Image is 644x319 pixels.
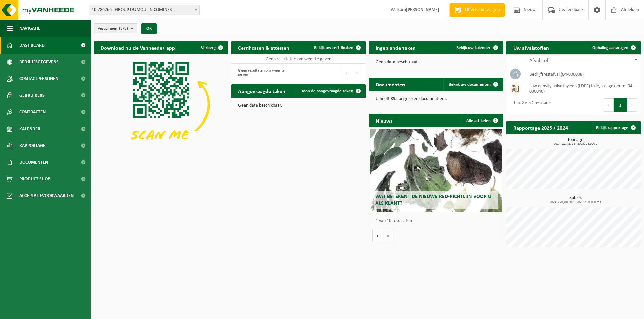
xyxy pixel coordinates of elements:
span: Bekijk uw documenten [449,82,491,87]
h2: Ingeplande taken [369,41,422,54]
h2: Certificaten & attesten [231,41,296,54]
div: 1 tot 2 van 2 resultaten [510,98,551,112]
span: Contracten [19,104,46,121]
a: Offerte aanvragen [449,3,505,17]
button: OK [141,23,157,34]
span: Navigatie [19,20,40,37]
span: Documenten [19,154,48,171]
button: Next [627,98,637,112]
h2: Nieuws [369,114,399,127]
button: Previous [341,66,352,79]
span: Product Shop [19,171,50,187]
p: Geen data beschikbaar. [238,103,359,108]
h2: Aangevraagde taken [231,84,292,97]
button: Vestigingen(3/3) [94,23,137,33]
span: 10-786266 - GROUP DUMOULIN COMINES [89,5,200,15]
h2: Uw afvalstoffen [506,41,556,54]
h2: Download nu de Vanheede+ app! [94,41,183,54]
span: Wat betekent de nieuwe RED-richtlijn voor u als klant? [375,194,491,206]
span: Bedrijfsgegevens [19,54,59,70]
a: Alle artikelen [461,114,502,127]
span: Offerte aanvragen [463,7,501,13]
count: (3/3) [119,26,128,31]
button: Volgende [383,229,393,242]
span: Acceptatievoorwaarden [19,187,74,204]
a: Bekijk uw kalender [451,41,502,54]
span: Contactpersonen [19,70,58,87]
h3: Tonnage [510,138,641,146]
div: Geen resultaten om weer te geven [235,65,295,80]
h3: Kubiek [510,196,641,204]
td: low density polyethyleen (LDPE) folie, los, gekleurd (04-000040) [524,81,641,96]
span: Afvalstof [529,58,548,63]
p: 1 van 10 resultaten [376,219,500,223]
span: Ophaling aanvragen [592,46,628,50]
span: Rapportage [19,137,45,154]
span: Toon de aangevraagde taken [301,89,353,93]
a: Wat betekent de nieuwe RED-richtlijn voor u als klant? [370,129,502,212]
span: 10-786266 - GROUP DUMOULIN COMINES [89,5,199,15]
span: Kalender [19,121,40,137]
span: 2024: 270,000 m3 - 2025: 150,000 m3 [510,201,641,204]
button: Next [352,66,362,79]
span: Vestigingen [98,24,128,34]
span: Dashboard [19,37,45,54]
a: Bekijk uw certificaten [309,41,365,54]
span: Verberg [201,46,216,50]
td: bedrijfsrestafval (04-000008) [524,67,641,81]
a: Bekijk uw documenten [443,78,502,91]
span: 2024: 127,270 t - 2025: 94,990 t [510,142,641,146]
span: Bekijk uw certificaten [314,46,353,50]
strong: [PERSON_NAME] [406,7,439,12]
img: Download de VHEPlus App [94,54,228,155]
a: Bekijk rapportage [591,121,640,134]
h2: Documenten [369,78,412,91]
span: Bekijk uw kalender [456,46,491,50]
td: Geen resultaten om weer te geven [231,54,366,64]
button: 1 [614,98,627,112]
button: Verberg [196,41,227,54]
a: Ophaling aanvragen [587,41,640,54]
span: Gebruikers [19,87,45,104]
a: Toon de aangevraagde taken [296,84,365,98]
p: Geen data beschikbaar. [376,60,496,65]
button: Previous [603,98,614,112]
button: Vorige [372,229,383,242]
h2: Rapportage 2025 / 2024 [506,121,575,134]
p: U heeft 395 ongelezen document(en). [376,97,496,101]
